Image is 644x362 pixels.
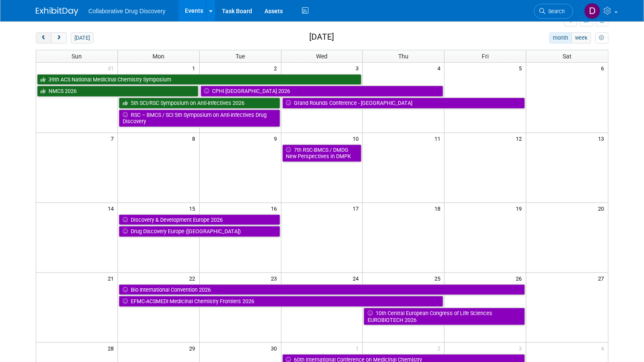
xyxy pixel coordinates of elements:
[37,74,362,85] a: 39th ACS National Medicinal Chemistry Symposium
[515,133,526,144] span: 12
[595,32,608,43] button: myCustomButton
[518,343,526,353] span: 3
[601,63,608,73] span: 6
[273,63,281,73] span: 2
[270,343,281,353] span: 30
[546,8,565,14] span: Search
[192,133,199,144] span: 8
[36,32,52,43] button: prev
[119,110,280,127] a: RSC – BMCS / SCI 5th Symposium on Anti-Infectives Drug Discovery
[534,4,573,19] a: Search
[119,284,525,295] a: Bio International Convention 2026
[51,32,67,43] button: next
[152,53,164,60] span: Mon
[107,203,118,214] span: 14
[273,133,281,144] span: 9
[352,273,362,284] span: 24
[119,98,280,109] a: 5th SCI/RSC Symposium on Anti-Infectives 2026
[107,63,118,73] span: 31
[584,3,601,19] img: Daniel Castro
[270,203,281,214] span: 16
[201,86,444,97] a: CPHI [GEOGRAPHIC_DATA] 2026
[434,273,444,284] span: 25
[72,53,82,60] span: Sun
[107,343,118,353] span: 28
[572,32,591,43] button: week
[316,53,328,60] span: Wed
[107,273,118,284] span: 21
[601,343,608,353] span: 4
[119,296,443,307] a: EFMC-ACSMEDI Medicinal Chemistry Frontiers 2026
[355,63,362,73] span: 3
[119,214,280,226] a: Discovery & Development Europe 2026
[364,308,525,325] a: 10th Central European Congress of Life Sciences EUROBIOTECH 2026
[355,343,362,353] span: 1
[189,203,199,214] span: 15
[282,98,526,109] a: Grand Rounds Conference - [GEOGRAPHIC_DATA]
[598,133,608,144] span: 13
[549,32,572,43] button: month
[599,35,605,41] i: Personalize Calendar
[352,203,362,214] span: 17
[399,53,409,60] span: Thu
[309,32,334,42] h2: [DATE]
[36,7,78,16] img: ExhibitDay
[119,226,280,237] a: Drug Discovery Europe ([GEOGRAPHIC_DATA])
[192,63,199,73] span: 1
[352,133,362,144] span: 10
[563,53,572,60] span: Sat
[515,203,526,214] span: 19
[482,53,489,60] span: Fri
[434,133,444,144] span: 11
[71,32,93,43] button: [DATE]
[270,273,281,284] span: 23
[598,203,608,214] span: 20
[282,145,362,162] a: 7th RSC-BMCS / DMDG New Perspectives in DMPK
[598,273,608,284] span: 27
[236,53,245,60] span: Tue
[437,63,444,73] span: 4
[437,343,444,353] span: 2
[89,8,166,14] span: Collaborative Drug Discovery
[515,273,526,284] span: 26
[189,273,199,284] span: 22
[110,133,118,144] span: 7
[434,203,444,214] span: 18
[189,343,199,353] span: 29
[37,86,198,97] a: NMCS 2026
[518,63,526,73] span: 5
